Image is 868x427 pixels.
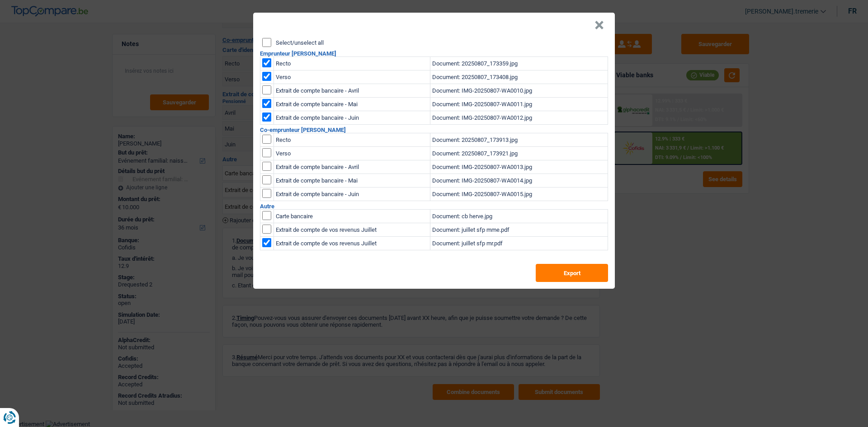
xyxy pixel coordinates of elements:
td: Carte bancaire [274,210,430,223]
label: Select/unselect all [276,40,324,46]
td: Extrait de compte de vos revenus Juillet [274,223,430,237]
td: Document: cb herve.jpg [430,210,608,223]
td: Document: 20250807_173913.jpg [430,133,608,147]
td: Document: 20250807_173359.jpg [430,57,608,70]
td: Extrait de compte de vos revenus Juillet [274,237,430,250]
td: Document: juillet sfp mme.pdf [430,223,608,237]
h2: Co-emprunteur [PERSON_NAME] [260,127,608,133]
td: Verso [274,147,430,160]
td: Document: IMG-20250807-WA0013.jpg [430,160,608,174]
td: Document: IMG-20250807-WA0011.jpg [430,98,608,111]
button: Export [536,264,608,282]
td: Extrait de compte bancaire - Avril [274,84,430,98]
td: Document: IMG-20250807-WA0010.jpg [430,84,608,98]
td: Document: IMG-20250807-WA0014.jpg [430,174,608,188]
td: Document: IMG-20250807-WA0012.jpg [430,111,608,125]
td: Recto [274,57,430,70]
td: Extrait de compte bancaire - Juin [274,188,430,201]
td: Document: IMG-20250807-WA0015.jpg [430,188,608,201]
td: Document: juillet sfp mr.pdf [430,237,608,250]
td: Extrait de compte bancaire - Mai [274,174,430,188]
td: Verso [274,70,430,84]
td: Document: 20250807_173921.jpg [430,147,608,160]
td: Recto [274,133,430,147]
button: Close [594,21,604,30]
h2: Autre [260,203,608,209]
td: Extrait de compte bancaire - Juin [274,111,430,125]
td: Extrait de compte bancaire - Avril [274,160,430,174]
td: Extrait de compte bancaire - Mai [274,98,430,111]
h2: Emprunteur [PERSON_NAME] [260,51,608,56]
td: Document: 20250807_173408.jpg [430,70,608,84]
